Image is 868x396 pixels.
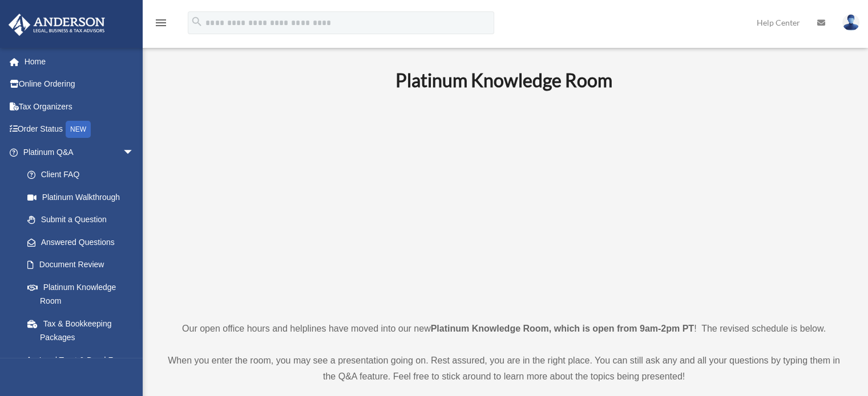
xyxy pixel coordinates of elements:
[8,118,151,141] a: Order StatusNEW
[842,14,859,31] img: User Pic
[163,353,845,385] p: When you enter the room, you may see a presentation going on. Rest assured, you are in the right ...
[154,16,168,30] i: menu
[8,50,151,73] a: Home
[16,312,151,349] a: Tax & Bookkeeping Packages
[123,141,146,164] span: arrow_drop_down
[16,186,151,209] a: Platinum Walkthrough
[5,14,108,36] img: Anderson Advisors Platinum Portal
[16,349,151,371] a: Land Trust & Deed Forum
[8,95,151,118] a: Tax Organizers
[163,321,845,337] p: Our open office hours and helplines have moved into our new ! The revised schedule is below.
[333,107,675,300] iframe: 231110_Toby_KnowledgeRoom
[66,121,91,138] div: NEW
[16,254,151,276] a: Document Review
[154,20,168,30] a: menu
[16,231,151,254] a: Answered Questions
[8,73,151,96] a: Online Ordering
[16,164,151,186] a: Client FAQ
[431,324,694,333] strong: Platinum Knowledge Room, which is open from 9am-2pm PT
[8,141,151,164] a: Platinum Q&Aarrow_drop_down
[395,69,612,91] b: Platinum Knowledge Room
[191,15,203,28] i: search
[16,209,151,231] a: Submit a Question
[16,276,146,312] a: Platinum Knowledge Room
